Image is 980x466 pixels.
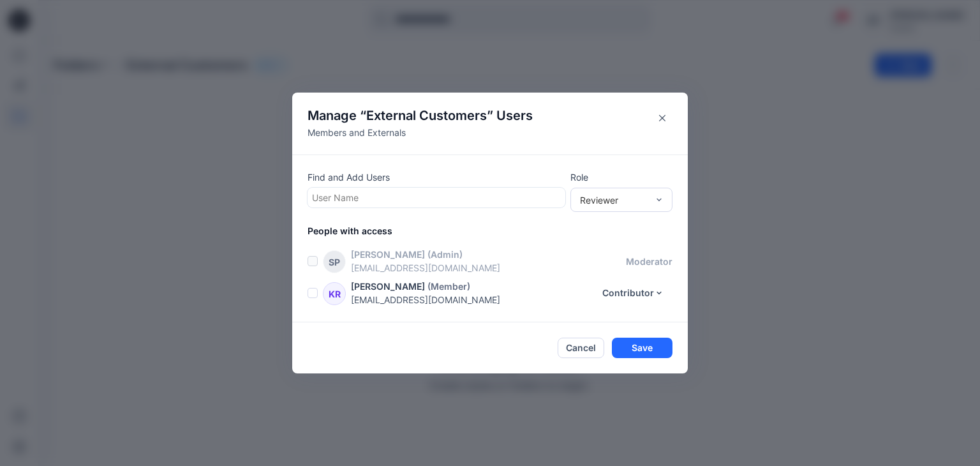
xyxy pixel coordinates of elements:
button: Save [612,338,672,358]
p: Find and Add Users [308,170,565,184]
span: External Customers [366,108,487,123]
p: [EMAIL_ADDRESS][DOMAIN_NAME] [351,261,626,274]
p: moderator [626,255,672,268]
p: People with access [308,224,688,237]
h4: Manage “ ” Users [308,108,533,123]
div: KR [323,282,346,305]
p: (Admin) [427,248,463,261]
button: Contributor [594,283,672,303]
button: Cancel [558,338,604,358]
button: Close [652,108,672,128]
p: [EMAIL_ADDRESS][DOMAIN_NAME] [351,293,594,306]
p: Role [570,170,672,184]
p: (Member) [427,280,470,293]
p: [PERSON_NAME] [351,280,425,293]
p: Members and Externals [308,126,533,139]
div: Reviewer [580,193,648,207]
div: SP [323,250,346,273]
p: [PERSON_NAME] [351,248,425,261]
